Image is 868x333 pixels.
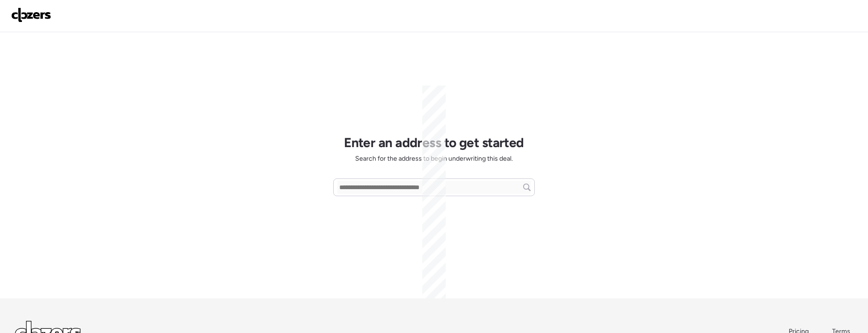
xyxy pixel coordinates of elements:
[355,154,513,163] span: Search for the address to begin underwriting this deal.
[11,7,51,22] img: Logo
[344,135,524,150] h1: Enter an address to get started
